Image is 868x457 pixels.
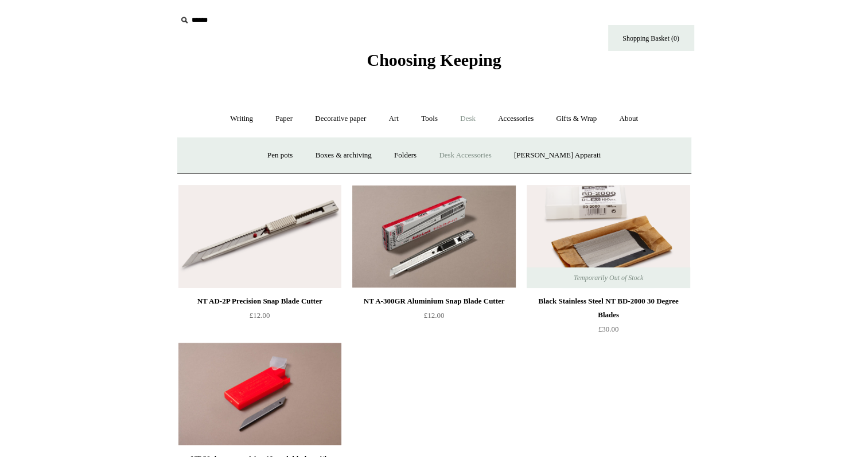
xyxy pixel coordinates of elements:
[530,294,687,322] div: Black Stainless Steel NT BD-2000 30 Degree Blades
[178,294,341,341] a: NT AD-2P Precision Snap Blade Cutter £12.00
[424,311,445,320] span: £12.00
[379,104,409,134] a: Art
[527,294,690,341] a: Black Stainless Steel NT BD-2000 30 Degree Blades £30.00
[411,104,448,134] a: Tools
[305,140,382,171] a: Boxes & archiving
[352,185,515,288] img: NT A-300GR Aluminium Snap Blade Cutter
[367,50,501,69] span: Choosing Keeping
[181,294,338,308] div: NT AD-2P Precision Snap Blade Cutter
[178,342,341,446] img: NT 30 degree precision 10 pack blades with dispenser
[504,140,611,171] a: [PERSON_NAME] Apparati
[527,185,690,288] img: Black Stainless Steel NT BD-2000 30 Degree Blades
[450,104,486,134] a: Desk
[527,185,690,288] a: Black Stainless Steel NT BD-2000 30 Degree Blades Black Stainless Steel NT BD-2000 30 Degree Blad...
[257,140,303,171] a: Pen pots
[265,104,303,134] a: Paper
[352,185,515,288] a: NT A-300GR Aluminium Snap Blade Cutter NT A-300GR Aluminium Snap Blade Cutter
[352,294,515,341] a: NT A-300GR Aluminium Snap Blade Cutter £12.00
[608,25,694,51] a: Shopping Basket (0)
[178,185,341,288] a: NT AD-2P Precision Snap Blade Cutter NT AD-2P Precision Snap Blade Cutter
[250,311,270,320] span: £12.00
[220,104,263,134] a: Writing
[488,104,544,134] a: Accessories
[429,140,501,171] a: Desk Accessories
[384,140,427,171] a: Folders
[305,104,376,134] a: Decorative paper
[367,60,501,68] a: Choosing Keeping
[562,267,655,288] span: Temporarily Out of Stock
[355,294,512,308] div: NT A-300GR Aluminium Snap Blade Cutter
[546,104,607,134] a: Gifts & Wrap
[178,185,341,288] img: NT AD-2P Precision Snap Blade Cutter
[178,342,341,446] a: NT 30 degree precision 10 pack blades with dispenser NT 30 degree precision 10 pack blades with d...
[598,325,619,333] span: £30.00
[609,104,648,134] a: About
